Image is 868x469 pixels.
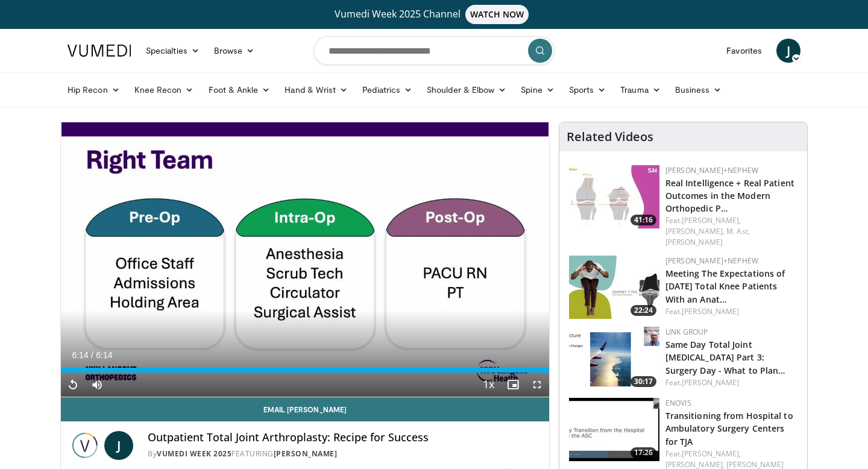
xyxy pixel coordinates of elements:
a: Real Intelligence + Real Patient Outcomes in the Modern Orthopedic P… [665,177,794,214]
span: 41:16 [631,215,656,225]
a: 30:17 [569,327,659,390]
img: ee8e35d7-143c-4fdf-9a52-4e84709a2b4c.150x105_q85_crop-smart_upscale.jpg [569,165,659,228]
a: [PERSON_NAME], [682,215,741,225]
a: Enovis [665,398,691,408]
a: Transitioning from Hospital to Ambulatory Surgery Centers for TJA [665,410,793,447]
a: Sports [562,78,614,102]
a: Trauma [613,78,668,102]
div: Feat. [665,215,797,248]
a: Specialties [139,39,207,63]
button: Mute [85,373,109,397]
a: Email [PERSON_NAME] [61,397,549,421]
span: 6:14 [72,350,88,360]
a: Shoulder & Elbow [420,78,514,102]
a: Favorites [719,39,769,63]
a: LINK Group [665,327,708,337]
img: VuMedi Logo [68,45,131,57]
a: Business [668,78,729,102]
div: By FEATURING [148,449,539,459]
a: [PERSON_NAME], [682,449,741,459]
a: Same Day Total Joint [MEDICAL_DATA] Part 3: Surgery Day - What to Plan… [665,339,786,376]
a: 22:24 [569,256,659,319]
a: [PERSON_NAME] [682,377,739,388]
a: [PERSON_NAME] [682,306,739,316]
a: [PERSON_NAME], [665,226,725,236]
span: WATCH NOW [465,5,529,24]
span: / [91,350,93,360]
a: Pediatrics [355,78,420,102]
a: M. Ast, [726,226,750,236]
div: Progress Bar [61,368,549,373]
video-js: Video Player [61,122,549,397]
img: 41ffaa33-f5af-4615-9bc8-241908063635.150x105_q85_crop-smart_upscale.jpg [569,398,659,461]
a: [PERSON_NAME]+Nephew [665,165,758,175]
span: 17:26 [631,447,656,458]
span: 22:24 [631,305,656,316]
a: Browse [207,39,262,63]
a: Meeting The Expectations of [DATE] Total Knee Patients With an Anat… [665,268,785,304]
a: Foot & Ankle [201,78,278,102]
button: Replay [61,373,85,397]
img: Vumedi Week 2025 [71,431,99,460]
button: Fullscreen [525,373,549,397]
a: [PERSON_NAME]+Nephew [665,256,758,266]
a: [PERSON_NAME] [665,237,723,247]
a: Hand & Wrist [277,78,355,102]
span: 6:14 [96,350,112,360]
h4: Related Videos [567,130,653,144]
a: Spine [514,78,561,102]
a: Vumedi Week 2025 [157,449,231,459]
span: 30:17 [631,376,656,387]
a: Hip Recon [60,78,127,102]
a: J [104,431,133,460]
button: Enable picture-in-picture mode [501,373,525,397]
img: 0d2b654a-2a5a-475e-b585-3f5d90f7f6ed.150x105_q85_crop-smart_upscale.jpg [569,256,659,319]
a: Vumedi Week 2025 ChannelWATCH NOW [69,5,799,24]
a: 41:16 [569,165,659,228]
a: J [776,39,800,63]
button: Playback Rate [477,373,501,397]
a: [PERSON_NAME] [274,449,338,459]
a: 17:26 [569,398,659,461]
div: Feat. [665,306,797,317]
div: Feat. [665,377,797,388]
img: 376f5d71-edc6-4b0b-8645-19e21fb802fd.png.150x105_q85_crop-smart_upscale.png [569,327,659,390]
h4: Outpatient Total Joint Arthroplasty: Recipe for Success [148,431,539,444]
a: Knee Recon [127,78,201,102]
input: Search topics, interventions [313,36,555,65]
